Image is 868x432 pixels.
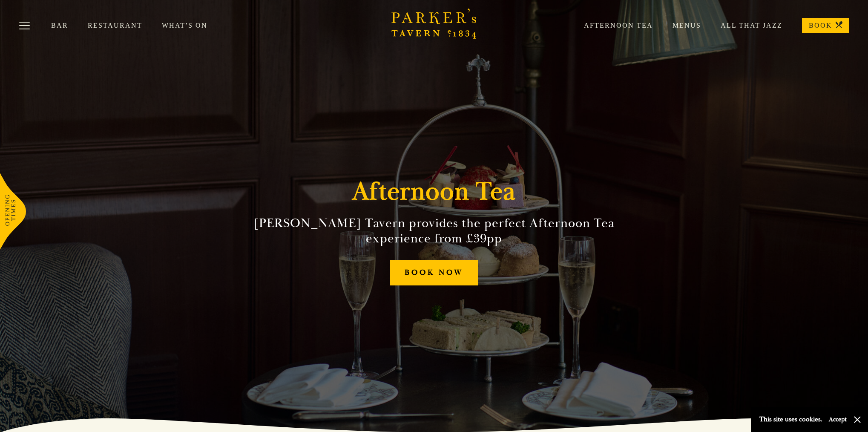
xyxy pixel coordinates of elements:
[759,413,822,426] p: This site uses cookies.
[240,216,628,246] h2: [PERSON_NAME] Tavern provides the perfect Afternoon Tea experience from £39pp
[390,260,478,286] a: BOOK NOW
[853,415,862,424] button: Close and accept
[352,176,516,207] h1: Afternoon Tea
[829,415,847,423] button: Accept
